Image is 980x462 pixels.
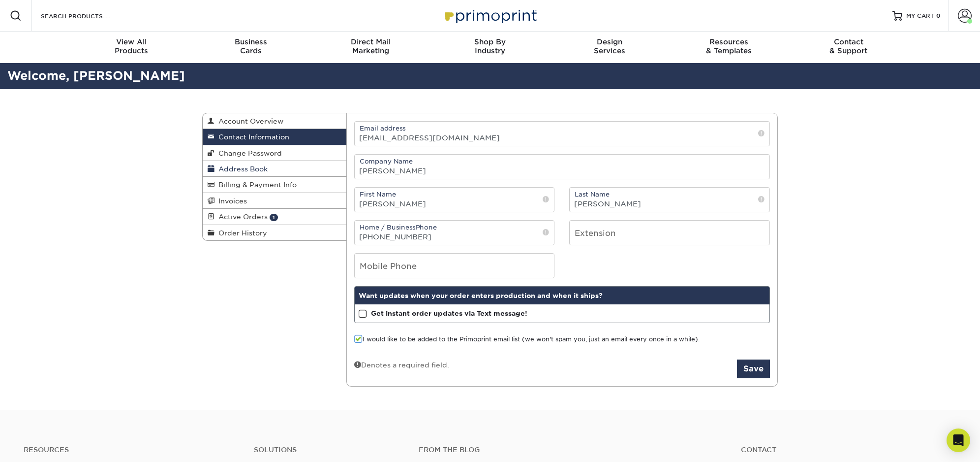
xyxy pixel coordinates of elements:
div: Cards [191,37,311,55]
div: Denotes a required field. [354,360,449,370]
h4: Solutions [254,446,403,454]
a: View AllProducts [72,32,191,63]
span: Shop By [430,37,550,46]
span: Design [550,37,669,46]
h4: From the Blog [419,446,714,454]
div: Want updates when your order enters production and when it ships? [355,287,770,304]
div: & Support [789,37,908,55]
span: MY CART [906,12,934,20]
button: Save [737,360,770,378]
div: & Templates [669,37,789,55]
a: Resources& Templates [669,32,789,63]
div: Open Intercom Messenger [947,429,970,452]
a: Contact Information [203,129,346,145]
span: Invoices [214,197,247,205]
strong: Get instant order updates via Text message! [371,309,527,317]
span: Address Book [214,165,268,173]
div: Marketing [311,37,430,55]
a: Billing & Payment Info [203,177,346,193]
span: View All [72,37,191,46]
a: Direct MailMarketing [311,32,430,63]
a: Account Overview [203,113,346,129]
span: Order History [214,229,267,237]
span: Contact [789,37,908,46]
span: Resources [669,37,789,46]
span: Account Overview [214,117,283,125]
a: Change Password [203,145,346,161]
span: Billing & Payment Info [214,181,297,189]
a: Contact& Support [789,32,908,63]
span: Active Orders [214,213,268,221]
img: Primoprint [441,5,539,26]
div: Products [72,37,191,55]
span: Contact Information [214,133,289,141]
span: Business [191,37,311,46]
span: Change Password [214,149,282,157]
h4: Resources [24,446,239,454]
div: Services [550,37,669,55]
label: I would like to be added to the Primoprint email list (we won't spam you, just an email every onc... [354,335,700,344]
span: Direct Mail [311,37,430,46]
a: Address Book [203,161,346,177]
a: Invoices [203,193,346,209]
span: 1 [270,214,278,221]
span: 0 [936,12,941,19]
a: Order History [203,225,346,240]
a: Active Orders 1 [203,209,346,225]
a: Contact [741,446,956,454]
input: SEARCH PRODUCTS..... [40,10,136,22]
div: Industry [430,37,550,55]
a: BusinessCards [191,32,311,63]
a: DesignServices [550,32,669,63]
a: Shop ByIndustry [430,32,550,63]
